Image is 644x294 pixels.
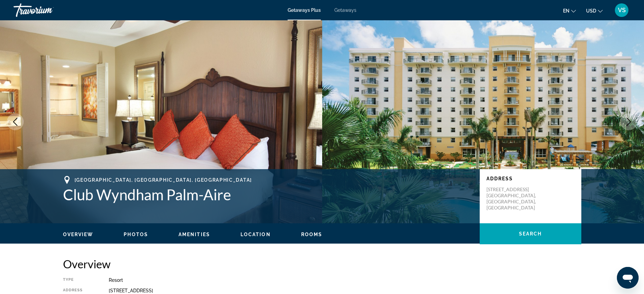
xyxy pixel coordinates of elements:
[620,113,637,130] button: Next image
[288,7,321,13] a: Getaways Plus
[617,267,639,289] iframe: Button to launch messaging window
[486,186,541,211] p: [STREET_ADDRESS] [GEOGRAPHIC_DATA], [GEOGRAPHIC_DATA], [GEOGRAPHIC_DATA]
[563,8,569,14] span: en
[14,1,81,19] a: Travorium
[334,7,356,13] a: Getaways
[563,6,576,16] button: Change language
[124,231,148,238] button: Photos
[63,231,94,238] button: Overview
[179,231,210,238] button: Amenities
[586,8,596,14] span: USD
[75,177,252,183] span: [GEOGRAPHIC_DATA], [GEOGRAPHIC_DATA], [GEOGRAPHIC_DATA]
[124,232,148,237] span: Photos
[301,232,323,237] span: Rooms
[613,3,630,17] button: User Menu
[63,186,473,203] h1: Club Wyndham Palm-Aire
[480,223,581,244] button: Search
[63,232,94,237] span: Overview
[109,277,581,283] div: Resort
[301,231,323,238] button: Rooms
[7,113,24,130] button: Previous image
[179,232,210,237] span: Amenities
[63,277,92,283] div: Type
[63,257,581,271] h2: Overview
[618,7,626,14] span: VS
[586,6,603,16] button: Change currency
[519,231,542,236] span: Search
[486,176,575,181] p: Address
[241,232,271,237] span: Location
[241,231,271,238] button: Location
